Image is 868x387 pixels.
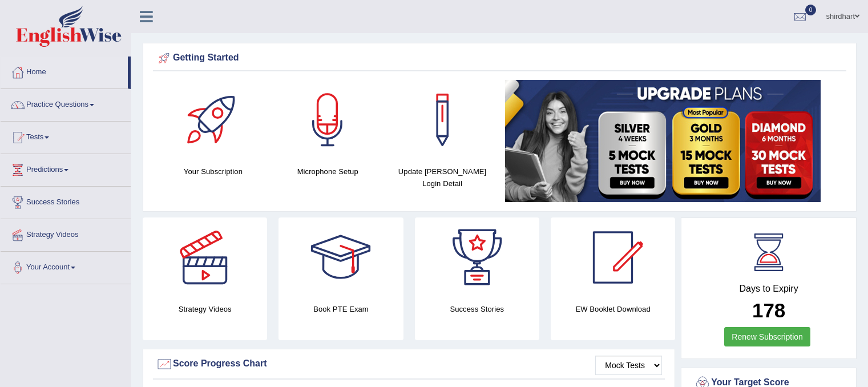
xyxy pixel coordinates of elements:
a: Strategy Videos [1,219,131,248]
div: Getting Started [156,50,843,67]
h4: Your Subscription [162,166,265,178]
h4: Book PTE Exam [278,303,403,315]
span: 0 [805,5,817,15]
a: Success Stories [1,187,131,215]
b: 178 [752,299,785,321]
h4: Microphone Setup [276,166,380,178]
h4: Success Stories [415,303,539,315]
a: Home [1,57,128,85]
h4: Update [PERSON_NAME] Login Detail [391,166,494,190]
a: Renew Subscription [724,327,810,346]
h4: Strategy Videos [143,303,267,315]
a: Practice Questions [1,89,131,118]
div: Score Progress Chart [156,356,662,373]
h4: Days to Expiry [694,284,843,294]
h4: EW Booklet Download [551,303,675,315]
a: Your Account [1,252,131,280]
a: Predictions [1,154,131,183]
img: small5.jpg [505,80,821,202]
a: Tests [1,122,131,150]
